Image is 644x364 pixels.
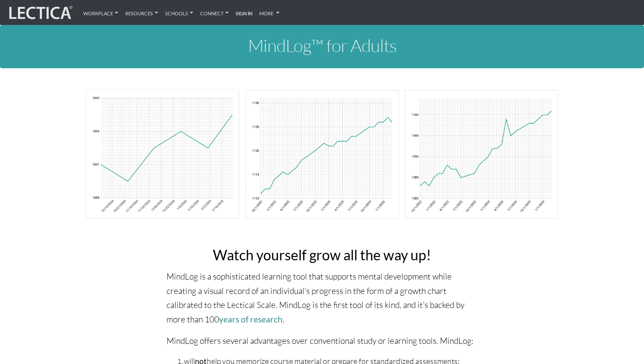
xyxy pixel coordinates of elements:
strong: Sign in [236,8,252,17]
p: MindLog offers several advantages over conventional study or learning tools. MindLog: [166,334,478,348]
a: Connect [197,3,232,21]
p: MindLog is a sophisticated learning tool that supports mental development while creating a visual... [166,269,478,327]
img: mindlog-chart-banner-adult.png [85,89,559,219]
a: Workplace [80,3,122,21]
h1: MindLog™ for Adults [79,36,565,55]
a: Schools [162,3,197,21]
a: Sign in [232,3,256,21]
img: lecticalive [7,4,73,21]
a: Resources [122,3,162,21]
h2: Watch yourself grow all the way up! [166,247,478,262]
a: years of research [219,314,283,324]
a: More [256,3,283,21]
